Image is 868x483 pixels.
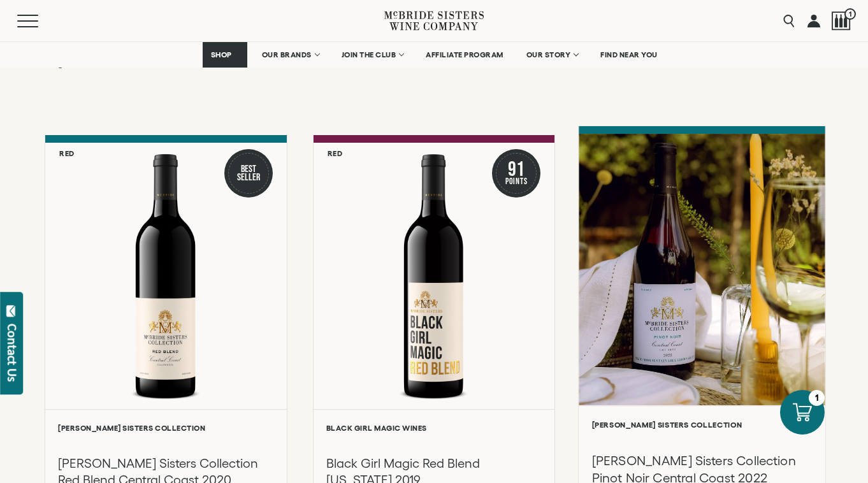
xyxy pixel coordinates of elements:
span: OUR STORY [526,50,571,59]
a: OUR BRANDS [254,42,327,68]
span: 1 [844,8,856,20]
h6: Red [59,149,75,157]
div: 1 [809,390,825,406]
h6: [PERSON_NAME] Sisters Collection [58,424,274,432]
a: SHOP [203,42,247,68]
a: JOIN THE CLUB [333,42,412,68]
a: FIND NEAR YOU [592,42,666,68]
button: Mobile Menu Trigger [17,15,63,27]
div: Contact Us [6,324,18,382]
span: OUR BRANDS [262,50,312,59]
a: OUR STORY [518,42,586,68]
span: FIND NEAR YOU [600,50,658,59]
h6: Red [328,149,343,157]
a: AFFILIATE PROGRAM [417,42,512,68]
span: AFFILIATE PROGRAM [426,50,503,59]
h6: Black Girl Magic Wines [326,424,542,432]
span: SHOP [211,50,233,59]
h6: [PERSON_NAME] Sisters Collection [592,421,812,429]
span: JOIN THE CLUB [342,50,396,59]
